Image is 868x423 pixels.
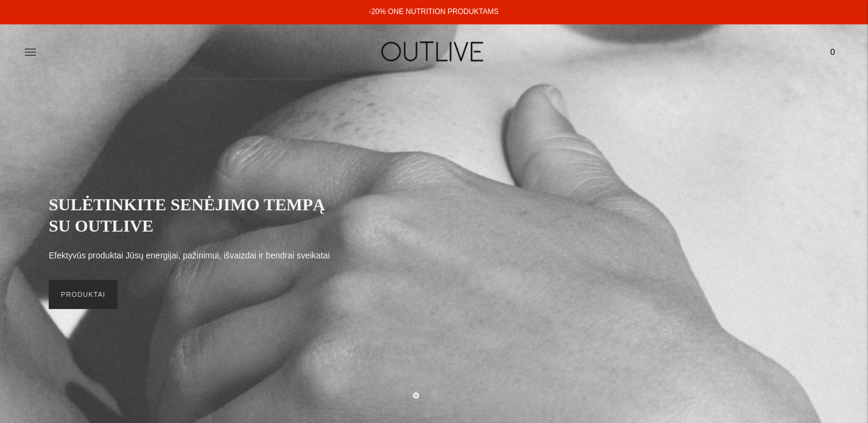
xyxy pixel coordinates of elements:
button: Move carousel to slide 1 [413,393,419,399]
p: Efektyvūs produktai Jūsų energijai, pažinimui, išvaizdai ir bendrai sveikatai [49,249,330,263]
span: 0 [824,43,841,60]
a: PRODUKTAI [49,280,118,309]
button: Move carousel to slide 2 [431,391,437,397]
a: -20% ONE NUTRITION PRODUKTAMS [369,7,498,16]
button: Move carousel to slide 3 [449,391,455,397]
img: OUTLIVE [358,30,510,73]
h2: SULĖTINKITE SENĖJIMO TEMPĄ SU OUTLIVE [49,194,341,236]
a: 0 [822,38,844,65]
